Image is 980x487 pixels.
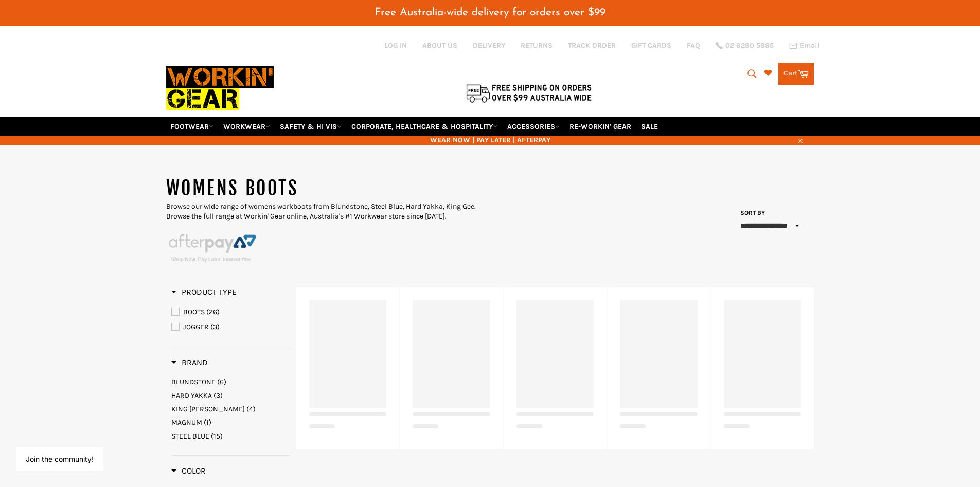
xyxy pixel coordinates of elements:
[166,201,490,222] p: Browse our wide range of womens workboots from Blundstone, Steel Blue, Hard Yakka, King Gee. Brow...
[473,41,505,51] a: DELIVERY
[204,418,211,427] span: (1)
[183,323,209,331] span: JOGGER
[211,432,223,441] span: (15)
[171,432,209,441] span: STEEL BLUE
[465,82,593,104] img: Flat $9.95 shipping Australia wide
[166,117,218,136] a: FOOTWEAR
[737,209,765,217] label: Sort by
[171,404,291,414] a: KING GEE
[213,391,223,400] span: (3)
[789,42,819,50] a: Email
[687,41,700,51] a: FAQ
[166,176,490,201] h1: WOMENS BOOTS
[631,41,671,51] a: GIFT CARDS
[166,135,814,145] span: WEAR NOW | PAY LATER | AFTERPAY
[375,7,605,18] span: Free Australia-wide delivery for orders over $99
[725,42,774,49] span: 02 6280 5885
[171,391,212,400] span: HARD YAKKA
[171,431,291,441] a: STEEL BLUE
[217,378,226,387] span: (6)
[422,41,457,51] a: ABOUT US
[171,466,206,476] h3: Color
[171,418,202,427] span: MAGNUM
[347,117,502,136] a: CORPORATE, HEALTHCARE & HOSPITALITY
[171,391,291,400] a: HARD YAKKA
[568,41,616,51] a: TRACK ORDER
[183,308,205,316] span: BOOTS
[171,377,291,387] a: BLUNDSTONE
[716,42,774,49] a: 02 6280 5885
[171,417,291,427] a: MAGNUM
[800,42,819,49] span: Email
[166,59,274,117] img: Workin Gear leaders in Workwear, Safety Boots, PPE, Uniforms. Australia's No.1 in Workwear
[503,117,564,136] a: ACCESSORIES
[171,322,291,333] a: JOGGER
[521,41,553,51] a: RETURNS
[246,405,256,413] span: (4)
[171,358,208,368] h3: Brand
[171,307,291,318] a: BOOTS
[637,117,662,136] a: SALE
[565,117,635,136] a: RE-WORKIN' GEAR
[171,466,206,476] span: Color
[171,287,237,297] h3: Product Type
[778,63,814,85] a: Cart
[219,117,274,136] a: WORKWEAR
[26,455,94,463] button: Join the community!
[171,405,245,413] span: KING [PERSON_NAME]
[210,323,220,331] span: (3)
[206,308,220,316] span: (26)
[171,378,216,387] span: BLUNDSTONE
[384,41,407,50] a: Log in
[276,117,346,136] a: SAFETY & HI VIS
